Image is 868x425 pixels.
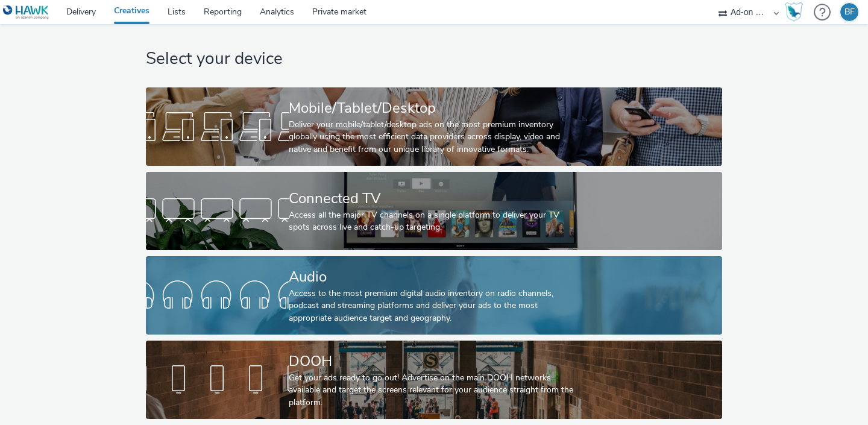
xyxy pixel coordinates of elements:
[146,341,722,419] a: DOOHGet your ads ready to go out! Advertise on the main DOOH networks available and target the sc...
[785,2,808,22] a: Hawk Academy
[289,372,574,409] div: Get your ads ready to go out! Advertise on the main DOOH networks available and target the screen...
[146,256,722,335] a: AudioAccess to the most premium digital audio inventory on radio channels, podcast and streaming ...
[289,188,574,209] div: Connected TV
[146,48,722,71] h1: Select your device
[289,351,574,372] div: DOOH
[844,3,855,21] div: BF
[289,266,574,288] div: Audio
[289,98,574,119] div: Mobile/Tablet/Desktop
[146,172,722,250] a: Connected TVAccess all the major TV channels on a single platform to deliver your TV spots across...
[785,2,803,22] img: Hawk Academy
[289,288,574,324] div: Access to the most premium digital audio inventory on radio channels, podcast and streaming platf...
[3,5,49,20] img: undefined Logo
[289,209,574,234] div: Access all the major TV channels on a single platform to deliver your TV spots across live and ca...
[146,87,722,166] a: Mobile/Tablet/DesktopDeliver your mobile/tablet/desktop ads on the most premium inventory globall...
[289,119,574,156] div: Deliver your mobile/tablet/desktop ads on the most premium inventory globally using the most effi...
